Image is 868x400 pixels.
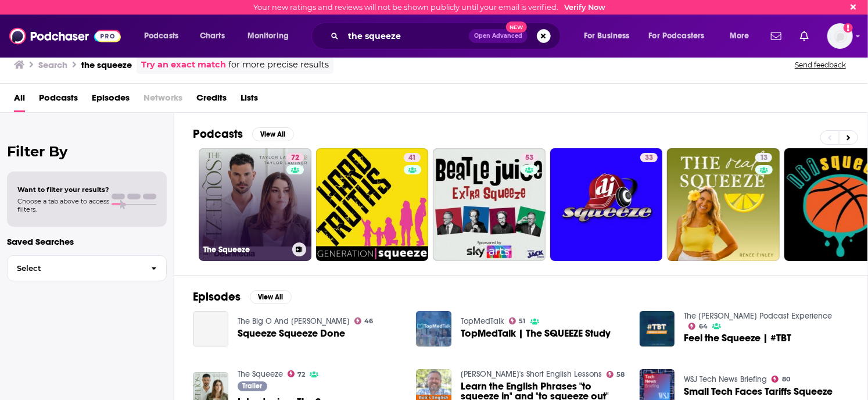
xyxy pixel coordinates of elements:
[699,324,708,329] span: 64
[248,28,289,44] span: Monitoring
[550,148,663,261] a: 33
[193,127,243,141] h2: Podcasts
[827,23,853,49] img: User Profile
[576,27,644,45] button: open menu
[404,153,421,162] a: 41
[521,153,538,162] a: 53
[755,153,772,162] a: 13
[239,27,304,45] button: open menu
[238,369,283,379] a: The Squeeze
[782,377,790,382] span: 80
[722,27,764,45] button: open menu
[203,245,288,255] h3: The Squeeze
[193,311,228,347] a: Squeeze Squeeze Done
[684,374,767,384] a: WSJ Tech News Briefing
[250,290,292,304] button: View All
[242,383,262,390] span: Trailer
[199,148,311,261] a: 72The Squeeze
[519,319,526,324] span: 51
[252,127,294,141] button: View All
[193,290,241,304] h2: Episodes
[238,328,345,338] a: Squeeze Squeeze Done
[760,152,767,164] span: 13
[9,25,121,47] img: Podchaser - Follow, Share and Rate Podcasts
[584,28,630,44] span: For Business
[193,290,292,304] a: EpisodesView All
[316,148,429,261] a: 41
[645,152,653,164] span: 33
[772,376,790,383] a: 80
[241,88,258,112] a: Lists
[141,58,226,72] a: Try an exact match
[200,28,225,44] span: Charts
[509,317,526,324] a: 51
[288,370,306,377] a: 72
[469,29,528,43] button: Open AdvancedNew
[408,152,416,164] span: 41
[684,311,832,321] a: The Tom Ferry Podcast Experience
[640,311,675,347] img: Feel the Squeeze | #TBT
[730,28,749,44] span: More
[228,58,329,72] span: for more precise results
[17,185,109,194] span: Want to filter your results?
[688,323,708,330] a: 64
[795,26,813,46] a: Show notifications dropdown
[827,23,853,49] button: Show profile menu
[844,23,853,33] svg: Email not verified
[474,33,522,39] span: Open Advanced
[766,26,786,46] a: Show notifications dropdown
[144,88,182,112] span: Networks
[416,311,451,347] img: TopMedTalk | The SQUEEZE Study
[525,152,533,164] span: 53
[238,316,350,326] a: The Big O And Dukes
[81,59,132,70] h3: the squeeze
[144,28,178,44] span: Podcasts
[617,372,625,377] span: 58
[39,88,78,112] a: Podcasts
[827,23,853,49] span: Logged in as cboulard
[364,319,373,324] span: 46
[8,265,142,272] span: Select
[684,387,833,397] a: Small Tech Faces Tariffs Squeeze
[461,369,602,379] a: Bob's Short English Lessons
[7,143,167,160] h2: Filter By
[14,88,25,112] a: All
[17,197,109,213] span: Choose a tab above to access filters.
[291,152,299,164] span: 72
[343,27,469,45] input: Search podcasts, credits, & more...
[192,27,232,45] a: Charts
[354,317,374,324] a: 46
[607,371,625,378] a: 58
[506,22,527,33] span: New
[92,88,130,112] a: Episodes
[649,28,705,44] span: For Podcasters
[193,127,294,141] a: PodcastsView All
[7,255,167,281] button: Select
[684,333,791,343] a: Feel the Squeeze | #TBT
[254,3,606,12] div: Your new ratings and reviews will not be shown publicly until your email is verified.
[7,236,167,247] p: Saved Searches
[196,88,227,112] a: Credits
[286,153,304,162] a: 72
[297,372,305,377] span: 72
[461,316,504,326] a: TopMedTalk
[640,153,658,162] a: 33
[136,27,193,45] button: open menu
[461,328,611,338] a: TopMedTalk | The SQUEEZE Study
[433,148,546,261] a: 53
[791,60,849,70] button: Send feedback
[38,59,67,70] h3: Search
[322,23,572,49] div: Search podcasts, credits, & more...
